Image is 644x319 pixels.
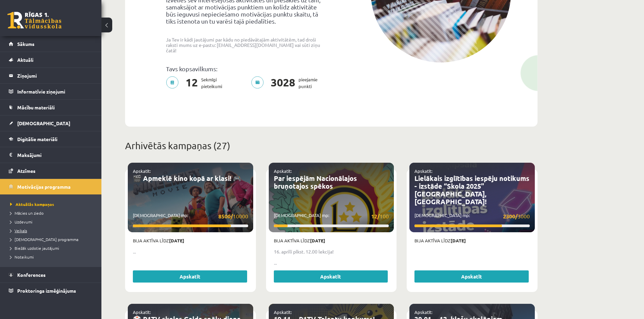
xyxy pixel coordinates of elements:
span: Uzdevumi [10,219,32,224]
legend: Maksājumi [17,147,93,163]
span: Noteikumi [10,254,34,260]
span: Atzīmes [17,168,35,174]
a: Aktuāli [9,52,93,68]
p: Arhivētās kampaņas (27) [125,139,538,153]
strong: [DATE] [169,238,184,243]
p: Tavs kopsavilkums: [166,65,326,72]
a: Ziņojumi [9,68,93,83]
a: Mācību materiāli [9,100,93,115]
a: Motivācijas programma [9,179,93,194]
a: Lielākais izglītības iespēju notikums - izstāde “Skola 2025” [GEOGRAPHIC_DATA], [GEOGRAPHIC_DATA]! [414,174,529,206]
span: Mācies un ziedo [10,210,44,216]
a: Rīgas 1. Tālmācības vidusskola [7,12,62,29]
a: Apskatīt: [414,309,432,315]
span: Proktoringa izmēģinājums [17,288,76,294]
a: Apskatīt: [133,309,151,315]
a: Proktoringa izmēģinājums [9,283,93,298]
a: Apskatīt: [274,168,292,174]
a: Biežāk uzdotie jautājumi [10,245,95,251]
p: [DEMOGRAPHIC_DATA] mp: [414,212,530,220]
a: Veikals [10,228,95,234]
strong: 16. aprīlī plkst. 12.00 lekcija! [274,248,334,255]
span: Sākums [17,41,34,47]
span: 3028 [267,76,299,90]
span: [DEMOGRAPHIC_DATA] [17,120,70,126]
span: Veikals [10,228,27,233]
span: [DEMOGRAPHIC_DATA] programma [10,237,78,242]
p: [DEMOGRAPHIC_DATA] mp: [274,212,389,220]
span: 10000 [218,212,248,220]
a: Mācies un ziedo [10,210,95,216]
span: Aktuāli [17,57,33,63]
strong: 8500/ [218,213,233,220]
a: Konferences [9,267,93,283]
a: Uzdevumi [10,219,95,225]
a: Aktuālās kampaņas [10,201,95,207]
a: 🎬 Apmeklē kino kopā ar klasi! 🎮 [133,174,241,183]
span: Aktuālās kampaņas [10,202,54,207]
span: Mācību materiāli [17,104,55,110]
a: Sākums [9,36,93,52]
a: Par iespējām Nacionālajos bruņotajos spēkos [274,174,357,190]
a: Apskatīt: [274,309,292,315]
strong: 12/ [371,213,380,220]
a: Apskatīt [414,270,529,283]
strong: [DATE] [310,238,325,243]
legend: Informatīvie ziņojumi [17,84,93,99]
p: Bija aktīva līdz [274,237,389,244]
span: Konferences [17,272,46,278]
span: Motivācijas programma [17,184,71,190]
a: Informatīvie ziņojumi [9,84,93,99]
strong: [DATE] [451,238,466,243]
a: [DEMOGRAPHIC_DATA] programma [10,236,95,242]
p: Sekmīgi pieteikumi [166,76,226,90]
a: Noteikumi [10,254,95,260]
p: Ja Tev ir kādi jautājumi par kādu no piedāvātajām aktivitātēm, tad droši raksti mums uz e-pastu: ... [166,37,326,53]
span: Biežāk uzdotie jautājumi [10,245,59,251]
a: [DEMOGRAPHIC_DATA] [9,115,93,131]
p: Bija aktīva līdz [133,237,248,244]
p: ... [133,248,248,255]
p: Bija aktīva līdz [414,237,530,244]
legend: Ziņojumi [17,68,93,83]
span: 12 [182,76,201,90]
p: ... [274,259,389,266]
a: Apskatīt: [414,168,432,174]
p: [DEMOGRAPHIC_DATA] mp: [133,212,248,220]
a: Apskatīt [133,270,247,283]
span: Digitālie materiāli [17,136,57,142]
strong: 2300/ [503,213,518,220]
a: Atzīmes [9,163,93,179]
a: Digitālie materiāli [9,131,93,147]
span: 100 [371,212,389,220]
a: Apskatīt: [133,168,151,174]
a: Apskatīt [274,270,388,283]
a: Maksājumi [9,147,93,163]
p: pieejamie punkti [251,76,321,90]
span: 3000 [503,212,530,220]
